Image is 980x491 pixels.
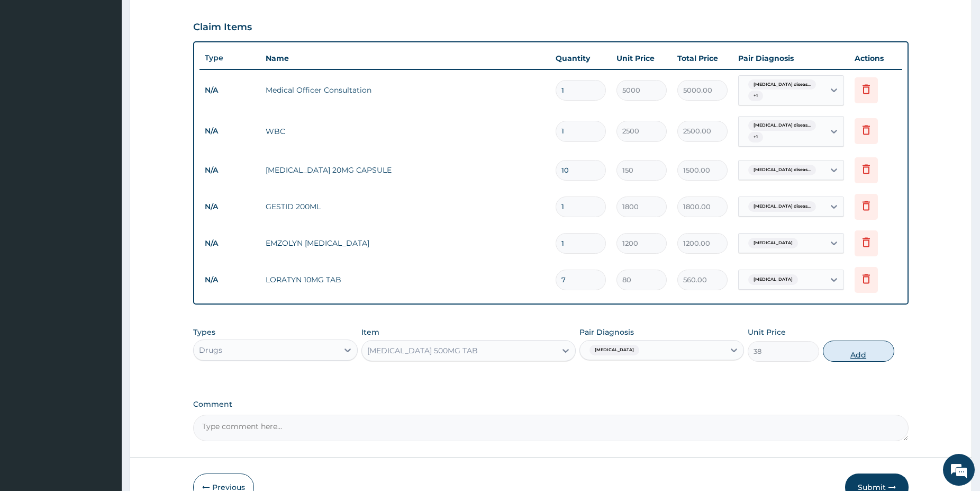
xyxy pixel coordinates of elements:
img: d_794563401_company_1708531726252_794563401 [20,53,43,79]
td: N/A [199,270,260,290]
td: LORATYN 10MG TAB [260,269,550,290]
th: Pair Diagnosis [733,48,849,69]
div: Minimize live chat window [174,5,199,31]
td: N/A [199,197,260,217]
th: Actions [849,48,902,69]
h3: Claim Items [193,22,252,33]
th: Name [260,48,550,69]
td: N/A [199,234,260,253]
span: + 1 [748,91,763,101]
span: [MEDICAL_DATA] diseas... [748,165,816,175]
div: [MEDICAL_DATA] 500MG TAB [367,345,478,356]
span: [MEDICAL_DATA] diseas... [748,120,816,131]
span: + 1 [748,132,763,142]
th: Unit Price [611,48,672,69]
td: N/A [199,160,260,180]
th: Quantity [550,48,611,69]
label: Item [361,327,379,337]
div: Drugs [199,345,222,355]
div: Chat with us now [55,59,178,73]
td: WBC [260,121,550,142]
label: Pair Diagnosis [579,327,634,337]
td: N/A [199,121,260,141]
button: Add [823,341,894,362]
td: GESTID 200ML [260,196,550,217]
label: Comment [193,400,909,409]
span: We're online! [61,133,146,240]
label: Types [193,328,215,337]
span: [MEDICAL_DATA] [748,238,798,248]
td: [MEDICAL_DATA] 20MG CAPSULE [260,159,550,181]
td: EMZOLYN [MEDICAL_DATA] [260,233,550,254]
textarea: Type your message and hit 'Enter' [5,289,202,326]
span: [MEDICAL_DATA] [748,274,798,285]
td: Medical Officer Consultation [260,79,550,101]
td: N/A [199,81,260,100]
th: Type [199,48,260,68]
span: [MEDICAL_DATA] diseas... [748,201,816,212]
label: Unit Price [748,327,786,337]
span: [MEDICAL_DATA] [589,345,639,355]
span: [MEDICAL_DATA] diseas... [748,79,816,90]
th: Total Price [672,48,733,69]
